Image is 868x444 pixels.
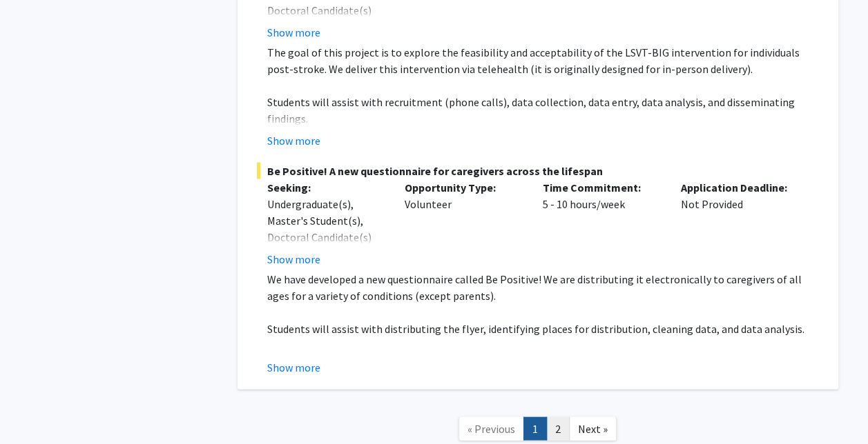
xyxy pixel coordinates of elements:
[267,94,819,127] p: Students will assist with recruitment (phone calls), data collection, data entry, data analysis, ...
[267,132,320,149] button: Show more
[10,382,59,434] iframe: Chat
[267,44,819,77] p: The goal of this project is to explore the feasibility and acceptability of the LSVT-BIG interven...
[523,417,547,441] a: 1
[681,179,798,196] p: Application Deadline:
[543,179,660,196] p: Time Commitment:
[546,417,570,441] a: 2
[267,251,320,268] button: Show more
[467,422,515,436] span: « Previous
[267,321,819,337] p: Students will assist with distributing the flyer, identifying places for distribution, cleaning d...
[671,179,809,268] div: Not Provided
[405,179,522,196] p: Opportunity Type:
[257,163,819,179] span: Be Positive! A new questionnaire for caregivers across the lifespan
[394,179,532,268] div: Volunteer
[267,24,320,41] button: Show more
[459,417,524,441] a: Previous Page
[267,196,385,328] div: Undergraduate(s), Master's Student(s), Doctoral Candidate(s) (PhD, MD, DMD, PharmD, etc.), Postdo...
[267,179,385,196] p: Seeking:
[569,417,617,441] a: Next
[578,422,608,436] span: Next »
[532,179,671,268] div: 5 - 10 hours/week
[267,271,819,304] p: We have developed a new questionnaire called Be Positive! We are distributing it electronically t...
[267,359,320,376] button: Show more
